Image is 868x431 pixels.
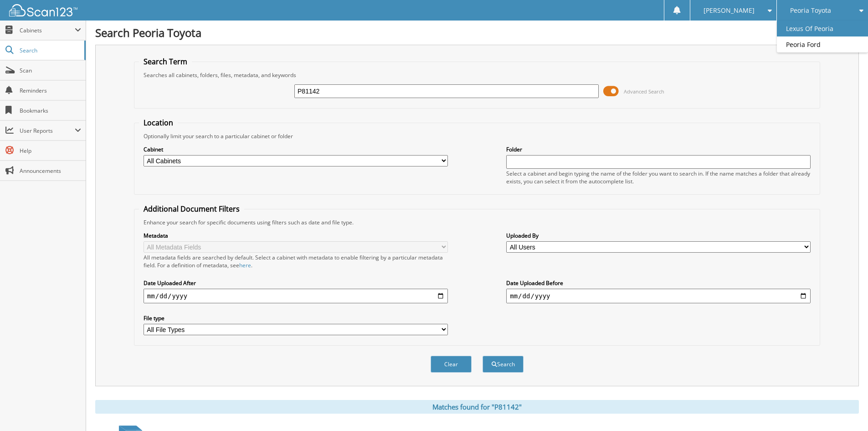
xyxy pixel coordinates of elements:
[20,67,81,74] span: Scan
[790,8,831,13] span: Peoria Toyota
[506,145,811,153] label: Folder
[624,88,664,95] span: Advanced Search
[431,356,472,373] button: Clear
[139,132,815,140] div: Optionally limit your search to a particular cabinet or folder
[20,87,81,94] span: Reminders
[144,254,448,269] div: All metadata fields are searched by default. Select a cabinet with metadata to enable filtering b...
[144,232,448,239] label: Metadata
[139,204,244,214] legend: Additional Document Filters
[239,261,251,269] a: here
[822,387,868,431] iframe: Chat Widget
[20,167,81,175] span: Announcements
[20,47,80,54] span: Search
[139,71,815,79] div: Searches all cabinets, folders, files, metadata, and keywords
[144,279,448,287] label: Date Uploaded After
[95,25,859,40] h1: Search Peoria Toyota
[20,26,75,34] span: Cabinets
[9,4,77,16] img: scan123-logo-white.svg
[483,356,524,373] button: Search
[20,127,75,135] span: User Reports
[777,21,868,36] a: Lexus Of Peoria
[506,279,811,287] label: Date Uploaded Before
[506,289,811,303] input: end
[144,289,448,303] input: start
[777,36,868,52] a: Peoria Ford
[95,400,859,414] div: Matches found for "P81142"
[139,118,178,128] legend: Location
[506,170,811,185] div: Select a cabinet and begin typing the name of the folder you want to search in. If the name match...
[139,57,192,67] legend: Search Term
[506,232,811,239] label: Uploaded By
[144,145,448,153] label: Cabinet
[139,218,815,226] div: Enhance your search for specific documents using filters such as date and file type.
[144,314,448,322] label: File type
[20,147,81,155] span: Help
[20,107,81,114] span: Bookmarks
[704,8,755,13] span: [PERSON_NAME]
